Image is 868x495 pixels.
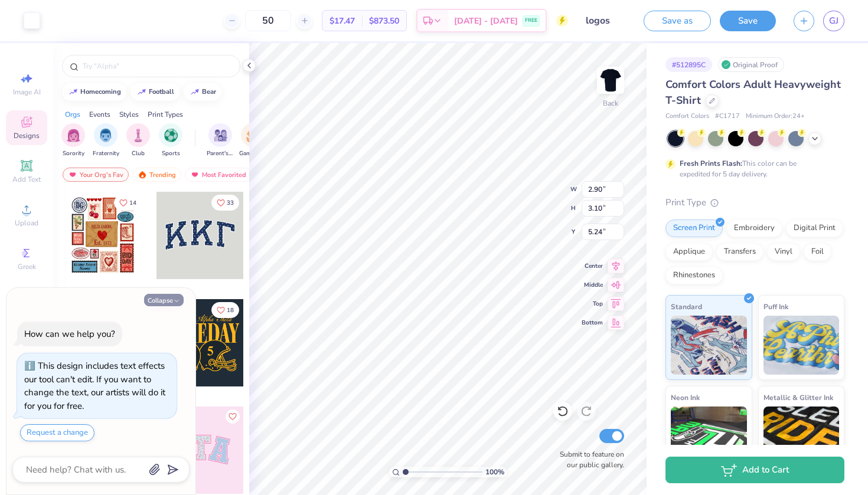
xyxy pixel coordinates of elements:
span: 100 % [485,467,504,477]
span: FREE [525,17,537,25]
div: Your Org's Fav [63,168,129,182]
button: filter button [93,123,119,158]
img: Parent's Weekend Image [214,129,227,142]
span: Comfort Colors [665,112,709,122]
span: Upload [15,218,38,228]
div: # 512895C [665,57,712,72]
span: # C1717 [715,112,740,122]
input: – – [245,10,291,31]
span: Comfort Colors Adult Heavyweight T-Shirt [665,77,841,107]
img: most_fav.gif [68,171,77,179]
div: Original Proof [718,57,784,72]
img: Puff Ink [763,316,840,375]
img: trending.gif [138,171,147,179]
div: Foil [804,243,831,261]
span: Bottom [582,319,603,327]
span: Game Day [239,149,266,158]
img: Sports Image [164,129,178,142]
div: Embroidery [726,219,782,237]
button: Add to Cart [665,457,844,483]
div: This color can be expedited for 5 day delivery. [680,158,825,179]
div: How can we help you? [24,328,115,340]
span: [DATE] - [DATE] [454,15,518,27]
span: Minimum Order: 24 + [746,112,805,122]
div: Applique [665,243,713,261]
div: filter for Parent's Weekend [207,123,234,158]
div: Rhinestones [665,267,723,284]
img: trend_line.gif [190,88,200,96]
span: Sports [162,149,180,158]
span: Add Text [12,175,41,184]
span: GJ [829,14,838,28]
span: Image AI [13,87,41,97]
span: Parent's Weekend [207,149,234,158]
button: bear [184,83,221,101]
div: Print Type [665,196,844,209]
strong: Fresh Prints Flash: [680,159,742,168]
div: Styles [119,109,139,120]
div: filter for Game Day [239,123,266,158]
div: Events [89,109,110,120]
div: filter for Fraternity [93,123,119,158]
button: football [130,83,180,101]
div: This design includes text effects our tool can't edit. If you want to change the text, our artist... [24,360,165,412]
button: Like [211,195,239,211]
span: Center [582,262,603,270]
button: Save [720,11,776,31]
div: Transfers [716,243,763,261]
input: Try "Alpha" [81,60,233,72]
div: Back [603,98,618,109]
div: bear [202,88,216,95]
img: trend_line.gif [137,88,146,96]
img: Back [599,68,622,92]
img: Standard [671,316,747,375]
span: 14 [129,200,136,206]
div: Print Types [148,109,183,120]
div: homecoming [80,88,121,95]
img: Neon Ink [671,407,747,466]
span: Top [582,300,603,308]
button: filter button [239,123,266,158]
img: Metallic & Glitter Ink [763,407,840,466]
span: Club [132,149,145,158]
img: Sorority Image [67,129,80,142]
img: Game Day Image [246,129,260,142]
button: filter button [126,123,150,158]
span: $17.47 [329,15,355,27]
img: Fraternity Image [99,129,112,142]
button: filter button [207,123,234,158]
input: Untitled Design [577,9,635,32]
div: Trending [132,168,181,182]
button: homecoming [62,83,126,101]
button: Collapse [144,294,184,306]
span: Neon Ink [671,391,700,404]
img: Club Image [132,129,145,142]
div: Digital Print [786,219,843,237]
span: Fraternity [93,149,119,158]
img: trend_line.gif [68,88,78,96]
label: Submit to feature on our public gallery. [553,449,624,470]
div: filter for Club [126,123,150,158]
span: Greek [18,262,36,271]
div: filter for Sports [159,123,182,158]
button: filter button [159,123,182,158]
span: Metallic & Glitter Ink [763,391,833,404]
img: most_fav.gif [190,171,200,179]
button: Request a change [20,424,94,441]
div: Most Favorited [185,168,252,182]
button: Like [114,195,142,211]
span: Middle [582,281,603,289]
span: 18 [227,307,234,313]
span: Puff Ink [763,300,788,313]
div: Orgs [65,109,80,120]
span: Designs [14,131,40,140]
button: Like [211,302,239,318]
span: 33 [227,200,234,206]
span: Sorority [63,149,84,158]
button: filter button [61,123,85,158]
span: Standard [671,300,702,313]
button: Like [226,409,240,424]
div: Screen Print [665,219,723,237]
span: $873.50 [369,15,399,27]
div: Vinyl [767,243,800,261]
